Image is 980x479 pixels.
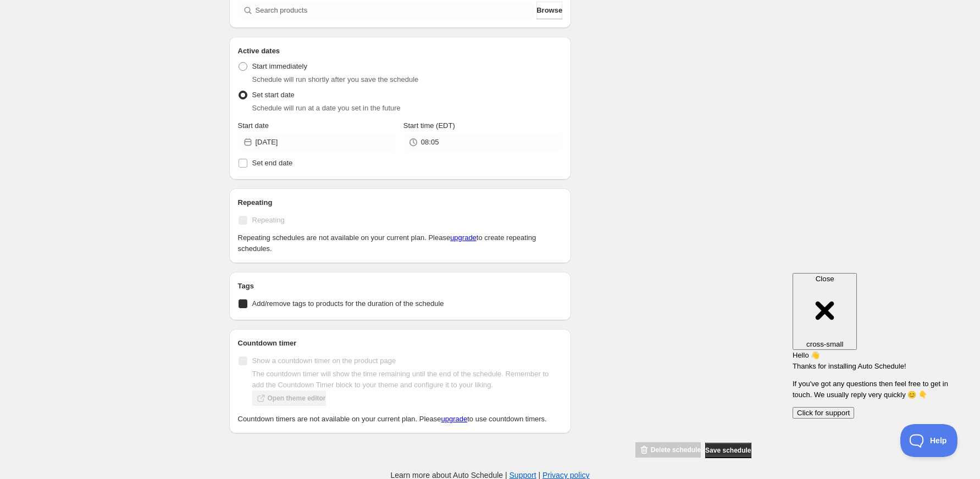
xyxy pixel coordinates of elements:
[536,2,562,19] button: Browse
[252,62,307,70] span: Start immediately
[238,197,563,208] h2: Repeating
[238,338,563,349] h2: Countdown timer
[536,5,562,16] span: Browse
[705,446,751,455] span: Save schedule
[252,91,295,99] span: Set start date
[441,415,468,423] a: upgrade
[238,232,563,254] p: Repeating schedules are not available on your current plan. Please to create repeating schedules.
[238,414,563,425] p: Countdown timers are not available on your current plan. Please to use countdown timers.
[252,159,293,167] span: Set end date
[900,424,958,457] iframe: Help Scout Beacon - Open
[238,281,563,292] h2: Tags
[787,261,964,424] iframe: Help Scout Beacon - Messages and Notifications
[238,121,269,130] span: Start date
[252,369,563,391] p: The countdown timer will show the time remaining until the end of the schedule. Remember to add t...
[450,233,477,242] a: upgrade
[252,299,444,308] span: Add/remove tags to products for the duration of the schedule
[256,2,535,19] input: Search products
[238,46,563,57] h2: Active dates
[252,75,419,83] span: Schedule will run shortly after you save the schedule
[403,121,455,130] span: Start time (EDT)
[252,104,401,112] span: Schedule will run at a date you set in the future
[705,443,751,458] button: Save schedule
[252,357,396,365] span: Show a countdown timer on the product page
[252,216,285,224] span: Repeating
